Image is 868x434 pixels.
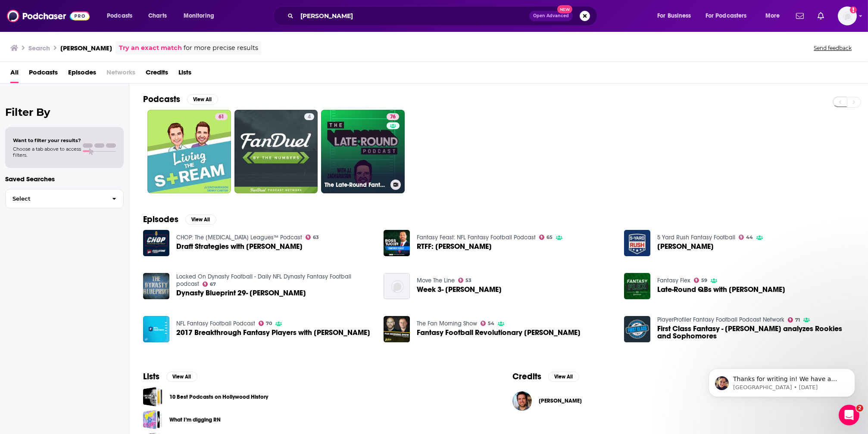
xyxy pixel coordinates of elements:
span: 44 [746,236,753,239]
img: Dynasty Blueprint 29- JJ Zachariason [143,273,169,299]
img: RTFF: JJ Zachariason [384,230,410,256]
h3: Search [28,44,50,52]
span: 4 [308,113,311,121]
a: Credits [146,65,168,83]
span: 54 [488,322,494,325]
img: Week 3- JJ Zachariason [384,273,410,299]
a: PodcastsView All [143,94,218,105]
span: For Business [657,10,691,22]
a: 44 [739,235,753,240]
span: 61 [219,113,224,121]
span: Select [6,196,105,201]
a: JJ Zachariason [657,243,714,250]
span: Open Advanced [533,14,569,18]
img: Draft Strategies with JJ Zachariason [143,230,169,256]
span: Monitoring [184,10,214,22]
a: 59 [694,278,708,283]
a: 61 [215,113,228,120]
span: Podcasts [107,10,132,22]
span: [PERSON_NAME] [657,243,714,250]
a: 71 [788,317,800,322]
a: What I’m digging RN [143,410,162,429]
span: Draft Strategies with [PERSON_NAME] [176,243,303,250]
input: Search podcasts, credits, & more... [297,9,529,23]
a: Week 3- JJ Zachariason [417,286,502,293]
img: User Profile [838,6,857,25]
a: 76 [387,113,399,120]
div: Search podcasts, credits, & more... [281,6,606,26]
span: New [557,5,573,13]
iframe: Intercom live chat [839,405,859,425]
a: 63 [306,235,319,240]
span: 65 [546,236,553,239]
a: Fantasy Flex [657,277,690,284]
iframe: Intercom notifications message [696,350,868,411]
a: 61 [147,110,231,193]
button: View All [185,214,216,225]
button: View All [187,94,218,105]
span: First Class Fantasy - [PERSON_NAME] analyzes Rookies and Sophomores [657,325,854,340]
a: ListsView All [143,371,197,382]
a: EpisodesView All [143,214,216,225]
a: RTFF: JJ Zachariason [417,243,492,250]
span: 67 [210,282,216,286]
button: JJ Zachariason JJ Zachariason [512,387,854,415]
button: open menu [651,9,702,23]
span: Late-Round QBs with [PERSON_NAME] [657,286,785,293]
span: 2017 Breakthrough Fantasy Players with [PERSON_NAME] [176,329,370,336]
a: Charts [143,9,172,23]
a: 54 [481,321,495,326]
a: The Fan Morning Show [417,320,477,327]
img: 2017 Breakthrough Fantasy Players with JJ Zachariason [143,316,169,342]
a: NFL Fantasy Football Podcast [176,320,255,327]
a: 53 [458,278,472,283]
a: JJ Zachariason [512,391,532,411]
a: CreditsView All [512,371,579,382]
a: Fantasy Feast: NFL Fantasy Football Podcast [417,234,536,241]
h2: Podcasts [143,94,180,105]
button: open menu [101,9,144,23]
img: Late-Round QBs with JJ Zachariason [624,273,650,299]
button: open menu [700,9,759,23]
a: Locked On Dynasty Football - Daily NFL Dynasty Fantasy Football podcast [176,273,351,288]
a: 10 Best Podcasts on Hollywood History [143,387,162,406]
a: Late-Round QBs with JJ Zachariason [657,286,785,293]
a: All [10,65,19,83]
a: 76The Late-Round Fantasy Football Podcast [321,110,405,193]
a: 67 [203,282,216,287]
span: 71 [795,318,800,322]
a: First Class Fantasy - JJ Zachariason analyzes Rookies and Sophomores [657,325,854,340]
button: Open AdvancedNew [529,11,573,21]
span: 76 [390,113,396,121]
a: 2017 Breakthrough Fantasy Players with JJ Zachariason [176,329,370,336]
span: Want to filter your results? [13,137,81,143]
a: Podchaser - Follow, Share and Rate Podcasts [7,8,90,24]
a: JJ Zachariason [539,397,582,404]
a: 65 [539,235,553,240]
a: Lists [178,65,191,83]
img: Fantasy Football Revolutionary JJ Zachariason [384,316,410,342]
h2: Episodes [143,214,178,225]
span: 53 [465,279,471,282]
a: Try an exact match [119,43,182,53]
span: Week 3- [PERSON_NAME] [417,286,502,293]
span: Dynasty Blueprint 29- [PERSON_NAME] [176,289,306,297]
a: Show notifications dropdown [793,9,807,23]
span: Choose a tab above to access filters. [13,146,81,158]
a: 10 Best Podcasts on Hollywood History [169,392,268,402]
span: 2 [856,405,863,412]
p: Saved Searches [5,175,124,183]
